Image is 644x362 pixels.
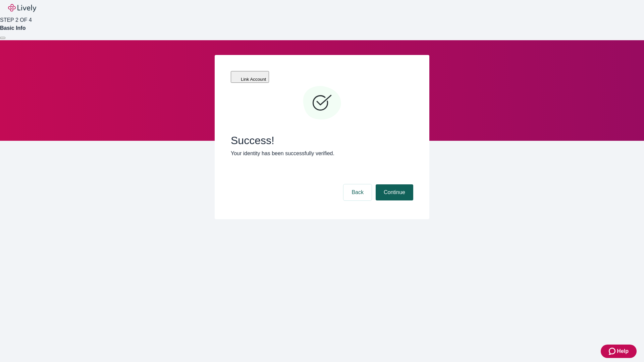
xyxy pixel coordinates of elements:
svg: Checkmark icon [302,83,342,123]
p: Your identity has been successfully verified. [231,149,413,158]
span: Help [617,347,629,355]
span: Success! [231,134,413,147]
button: Zendesk support iconHelp [601,345,637,358]
img: Lively [8,4,36,12]
button: Back [343,184,372,200]
svg: Zendesk support icon [609,347,617,355]
button: Link Account [231,71,269,83]
button: Continue [376,184,413,200]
